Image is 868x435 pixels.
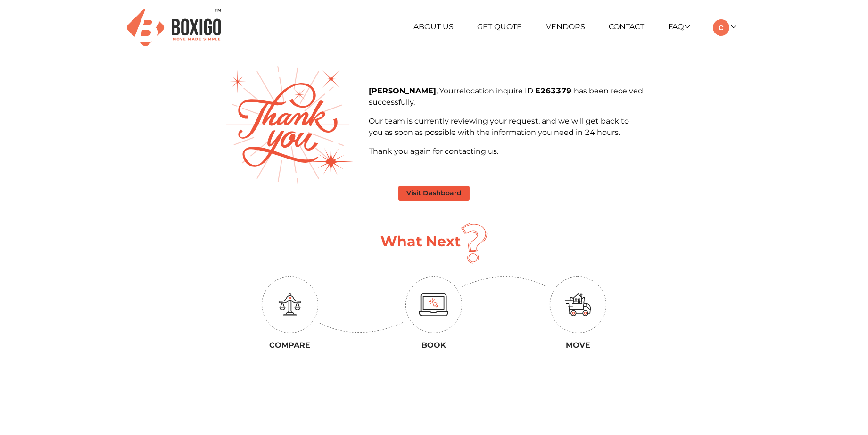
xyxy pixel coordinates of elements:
img: monitor [419,293,448,316]
img: circle [262,276,318,333]
b: E263379 [535,86,574,95]
h3: Compare [225,341,355,350]
img: move [565,293,591,316]
img: circle [405,276,462,333]
a: Contact [609,22,644,31]
a: FAQ [668,22,689,31]
a: Get Quote [477,22,522,31]
img: up [318,322,403,333]
p: Our team is currently reviewing your request, and we will get back to you as soon as possible wit... [369,116,643,138]
b: [PERSON_NAME] [369,86,436,95]
p: , Your inquire ID has been received successfully. [369,85,643,108]
img: Boxigo [127,9,221,46]
a: Vendors [546,22,585,31]
h3: Book [369,341,499,350]
img: question [461,223,488,264]
h1: What Next [381,233,461,250]
img: circle [550,276,606,333]
button: Visit Dashboard [398,186,470,201]
img: education [279,293,301,316]
p: Thank you again for contacting us. [369,146,643,157]
h3: Move [513,341,643,350]
a: About Us [413,22,454,31]
span: relocation [456,86,496,95]
img: down [462,276,547,287]
img: thank-you [226,66,353,184]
